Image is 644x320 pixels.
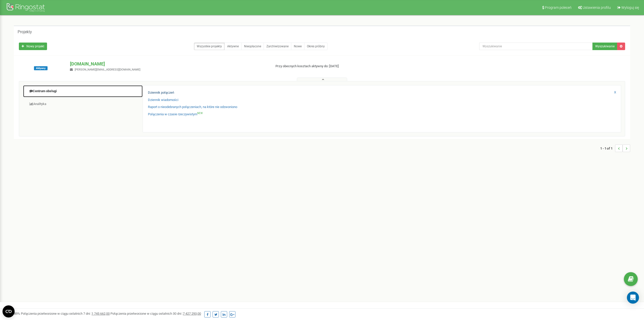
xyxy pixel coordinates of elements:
[545,6,572,10] span: Program poleceń
[75,68,140,71] span: [PERSON_NAME][EMAIL_ADDRESS][DOMAIN_NAME]
[304,43,328,50] a: Okres próbny
[194,43,225,50] a: Wszystkie projekty
[592,43,617,50] button: Wyszukiwanie
[148,105,237,110] a: Raport o nieodebranych połączeniach, na które nie odzwoniono
[479,43,593,50] input: Wyszukiwanie
[614,90,616,95] a: X
[224,43,242,50] a: Aktywne
[148,112,203,117] a: Połączenia w czasie rzeczywistymNEW
[23,85,143,97] a: Centrum obsługi
[34,66,48,70] span: Aktywny
[197,112,203,115] sup: NEW
[600,145,615,152] span: 1 - 1 of 1
[19,43,47,50] a: Nowy projekt
[148,98,178,102] a: Dziennik wiadomości
[241,43,264,50] a: Nieopłacone
[18,30,32,34] h5: Projekty
[264,43,291,50] a: Zarchiwizowane
[3,305,15,317] button: Open CMP widget
[148,90,174,95] a: Dziennik połączeń
[23,98,143,110] a: Analityka
[621,6,639,10] span: Wyloguj się
[627,292,639,304] div: Open Intercom Messenger
[275,64,421,69] p: Przy obecnych kosztach aktywny do: [DATE]
[583,6,611,10] span: Ustawienia profilu
[70,61,267,67] p: [DOMAIN_NAME]
[600,139,630,157] nav: ...
[291,43,304,50] a: Nowe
